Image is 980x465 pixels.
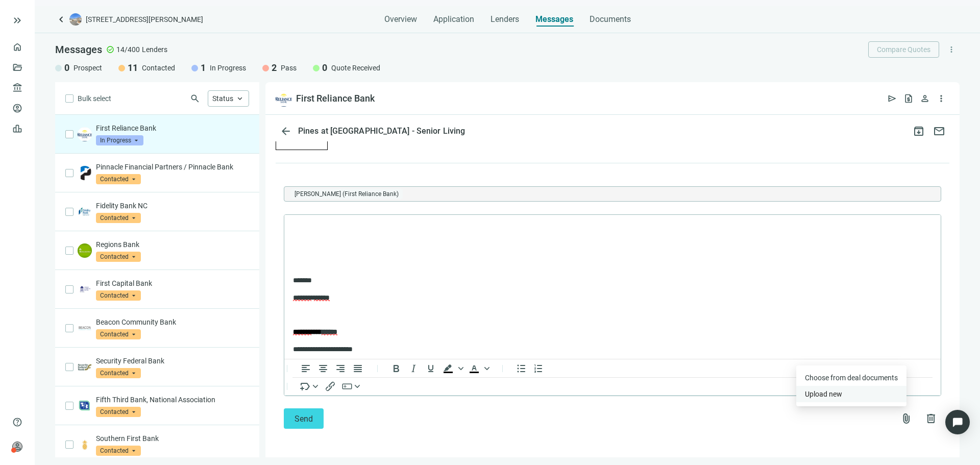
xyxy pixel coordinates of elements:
p: Regions Bank [96,239,249,250]
span: Bulk select [78,93,111,104]
span: Send [295,414,313,424]
button: Bullet list [512,362,530,375]
span: check_circle [106,45,114,54]
span: request_quote [903,93,914,104]
span: Upload new [805,390,842,398]
button: keyboard_double_arrow_right [11,14,23,27]
button: Align center [314,362,332,375]
span: Application [433,14,474,25]
button: Compare Quotes [868,41,939,58]
p: First Capital Bank [96,278,249,288]
span: 14/400 [116,44,140,55]
div: First Reliance Bank [296,92,375,105]
span: Messages [535,14,573,24]
span: Quote Received [331,63,380,73]
img: 831d6d47-cfa6-4ced-bd54-d562347a0877 [78,437,92,452]
button: arrow_back [276,121,296,141]
img: 8a560c8d-af9d-4cdf-858a-c5fdd21cf2a4 [78,127,92,141]
span: person [12,442,22,452]
span: attach_file [900,412,913,425]
span: Contacted [96,368,141,378]
p: Fifth Third Bank, National Association [96,395,249,405]
img: 1fcf495f-02fe-4902-a3de-7e1c9cbe0fd5 [78,321,92,335]
button: archive [909,121,929,141]
button: Send [284,408,324,429]
button: attach_file [896,408,917,429]
button: Numbered list [530,362,547,375]
span: account_balance [12,83,19,93]
span: 11 [128,62,138,74]
span: [STREET_ADDRESS][PERSON_NAME] [86,14,203,25]
span: 0 [64,62,69,74]
button: delete [921,408,941,429]
span: keyboard_arrow_up [235,94,244,103]
span: Contacted [96,290,141,301]
span: Messages [55,43,102,56]
button: Align right [332,362,349,375]
iframe: Rich Text Area [284,215,941,359]
span: delete [925,412,937,425]
span: arrow_back [280,125,292,137]
span: send [887,93,897,104]
span: Contacted [96,174,141,184]
button: more_vert [943,41,960,58]
button: Сhoose from deal documents [796,370,906,386]
p: Beacon Community Bank [96,317,249,327]
a: keyboard_arrow_left [55,13,67,26]
button: Bold [387,362,405,375]
p: Security Federal Bank [96,356,249,366]
span: Status [212,94,233,103]
button: mail [929,121,949,141]
span: Contacted [142,63,175,73]
span: Lenders [491,14,519,25]
button: person [917,90,933,107]
span: Contacted [96,329,141,339]
div: Open Intercom Messenger [945,410,970,434]
span: 2 [272,62,277,74]
button: Insert/edit link [322,380,339,393]
p: Pinnacle Financial Partners / Pinnacle Bank [96,162,249,172]
img: 3d34cd2c-d866-4ce2-917e-914b91dd87a5 [78,360,92,374]
div: Pines at [GEOGRAPHIC_DATA] - Senior Living [296,126,467,136]
button: Insert merge tag [297,380,322,393]
img: 8391de68-5f36-4990-b125-0d17e45c0b34 [78,282,92,297]
span: Documents [590,14,631,25]
img: bb4ebb4b-2c2c-4e07-87d8-c65d4623106c [78,166,92,180]
span: archive [913,125,925,137]
span: search [190,93,200,104]
span: 1 [201,62,206,74]
span: 0 [322,62,327,74]
button: send [884,90,900,107]
span: Contacted [96,213,141,223]
div: Text color Black [465,362,491,375]
span: person [920,93,930,104]
img: c07615a9-6947-4b86-b81a-90c7b5606308.png [78,243,92,258]
span: Pass [281,63,297,73]
span: Contacted [96,252,141,262]
div: Background color Black [439,362,465,375]
button: more_vert [933,90,949,107]
span: mail [933,125,945,137]
span: Overview [384,14,417,25]
span: Lenders [142,44,167,55]
img: d5a387a8-6d76-4401-98f3-301e054bb86c [78,399,92,413]
span: In Progress [210,63,246,73]
p: Southern First Bank [96,433,249,444]
button: Justify [349,362,366,375]
button: Align left [297,362,314,375]
span: more_vert [936,93,946,104]
img: deal-logo [69,13,82,26]
p: First Reliance Bank [96,123,249,133]
span: Contacted [96,407,141,417]
p: Fidelity Bank NC [96,201,249,211]
span: Сhoose from deal documents [805,374,898,382]
button: Upload new [796,386,906,402]
span: In Progress [96,135,143,145]
span: help [12,417,22,427]
span: Contacted [96,446,141,456]
span: more_vert [947,45,956,54]
span: Prospect [73,63,102,73]
img: 8a560c8d-af9d-4cdf-858a-c5fdd21cf2a4 [276,90,292,107]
